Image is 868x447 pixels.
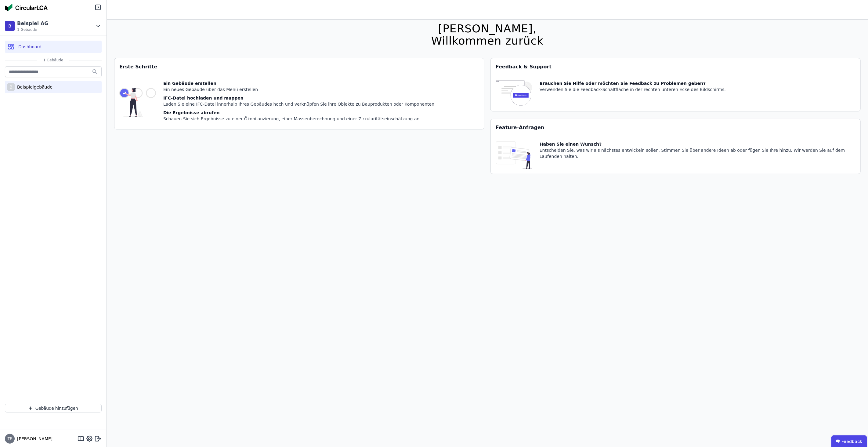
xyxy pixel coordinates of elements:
[540,147,855,159] div: Entscheiden Sie, was wir als nächstes entwickeln sollen. Stimmen Sie über andere Ideen ab oder fü...
[431,23,544,35] div: [PERSON_NAME],
[491,58,860,75] div: Feedback & Support
[540,86,726,93] div: Verwenden Sie die Feedback-Schaltfläche in der rechten unteren Ecke des Bildschirms.
[163,101,434,107] div: Laden Sie eine IFC-Datei innerhalb Ihres Gebäudes hoch und verknüpfen Sie ihre Objekte zu Bauprod...
[496,80,532,106] img: feedback-icon-HCTs5lye.svg
[163,80,434,86] div: Ein Gebäude erstellen
[7,83,15,91] div: B
[163,116,434,122] div: Schauen Sie sich Ergebnisse zu einer Ökobilanzierung, einer Massenberechnung und einer Zirkularit...
[17,20,48,27] div: Beispiel AG
[114,58,484,75] div: Erste Schritte
[163,110,434,116] div: Die Ergebnisse abrufen
[5,21,15,31] div: B
[5,404,102,412] button: Gebäude hinzufügen
[540,141,855,147] div: Haben Sie einen Wunsch?
[5,4,48,11] img: Concular
[163,95,434,101] div: IFC-Datei hochladen und mappen
[8,437,12,441] span: TF
[119,80,156,124] img: getting_started_tile-DrF_GRSv.svg
[496,141,532,169] img: feature_request_tile-UiXE1qGU.svg
[15,436,52,442] span: [PERSON_NAME]
[15,84,52,90] div: Beispielgebäude
[17,27,48,32] span: 1 Gebäude
[431,35,544,47] div: Willkommen zurück
[37,58,70,63] span: 1 Gebäude
[163,86,434,93] div: Ein neues Gebäude über das Menü erstellen
[491,119,860,136] div: Feature-Anfragen
[540,80,726,86] div: Brauchen Sie Hilfe oder möchten Sie Feedback zu Problemen geben?
[18,44,42,50] span: Dashboard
